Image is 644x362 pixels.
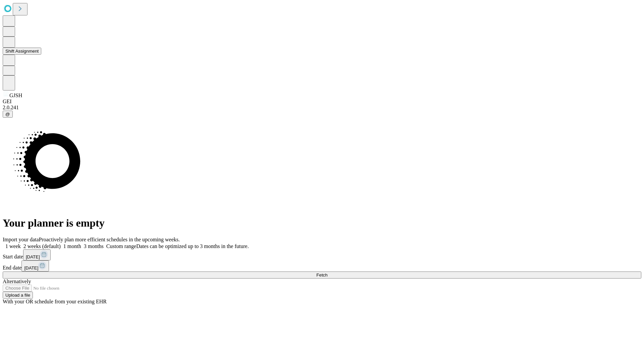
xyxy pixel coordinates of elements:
[23,249,51,260] button: [DATE]
[316,273,327,278] span: Fetch
[63,243,81,249] span: 1 month
[3,105,641,111] div: 2.0.241
[3,299,107,304] span: With your OR schedule from your existing EHR
[21,260,49,271] button: [DATE]
[3,271,641,279] button: Fetch
[136,243,249,249] span: Dates can be optimized up to 3 months in the future.
[3,99,641,105] div: GEI
[5,112,10,117] span: @
[106,243,136,249] span: Custom range
[3,111,13,118] button: @
[26,254,40,259] span: [DATE]
[3,237,39,242] span: Import your data
[9,93,22,98] span: GJSH
[23,243,61,249] span: 2 weeks (default)
[3,48,41,55] button: Shift Assignment
[3,260,641,271] div: End date
[3,279,31,284] span: Alternatively
[3,249,641,260] div: Start date
[3,292,33,299] button: Upload a file
[24,265,38,270] span: [DATE]
[3,217,641,229] h1: Your planner is empty
[5,243,21,249] span: 1 week
[39,237,180,242] span: Proactively plan more efficient schedules in the upcoming weeks.
[84,243,104,249] span: 3 months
